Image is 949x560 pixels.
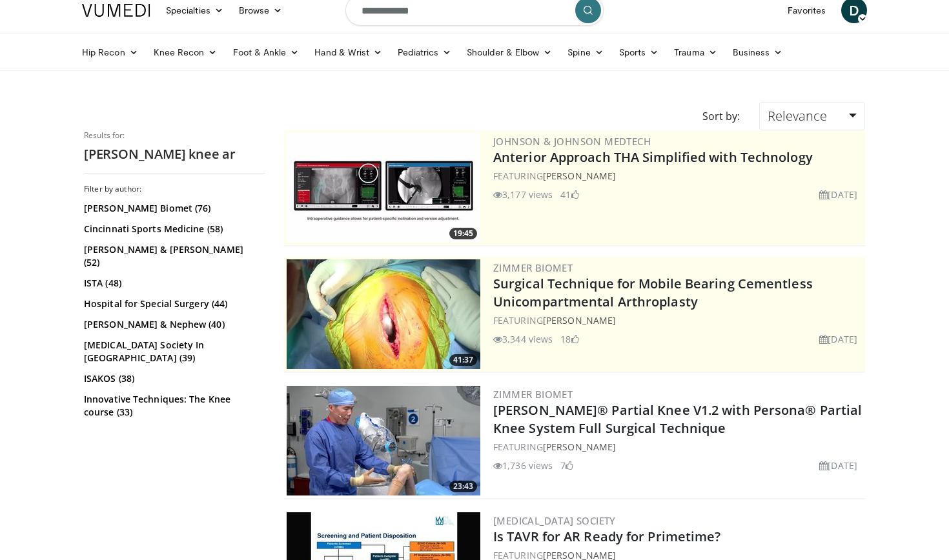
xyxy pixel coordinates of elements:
[493,401,862,437] a: [PERSON_NAME]® Partial Knee V1.2 with Persona® Partial Knee System Full Surgical Technique
[84,277,261,290] a: ISTA (48)
[493,135,651,148] a: Johnson & Johnson MedTech
[449,354,477,366] span: 41:37
[287,259,480,369] a: 41:37
[390,39,459,65] a: Pediatrics
[84,130,265,141] p: Results for:
[493,388,573,401] a: Zimmer Biomet
[287,386,480,495] img: 99b1778f-d2b2-419a-8659-7269f4b428ba.300x170_q85_crop-smart_upscale.jpg
[493,459,553,472] li: 1,736 views
[693,102,750,130] div: Sort by:
[84,297,261,310] a: Hospital for Special Surgery (44)
[560,188,578,201] li: 41
[543,441,616,453] a: [PERSON_NAME]
[560,332,578,346] li: 18
[84,202,261,215] a: [PERSON_NAME] Biomet (76)
[493,275,813,310] a: Surgical Technique for Mobile Bearing Cementless Unicompartmental Arthroplasty
[666,39,725,65] a: Trauma
[493,188,553,201] li: 3,177 views
[543,314,616,326] a: [PERSON_NAME]
[449,481,477,492] span: 23:43
[819,459,857,472] li: [DATE]
[84,339,261,365] a: [MEDICAL_DATA] Society In [GEOGRAPHIC_DATA] (39)
[768,107,827,125] span: Relevance
[287,259,480,369] img: 827ba7c0-d001-4ae6-9e1c-6d4d4016a445.300x170_q85_crop-smart_upscale.jpg
[84,146,265,163] h2: [PERSON_NAME] knee ar
[819,332,857,346] li: [DATE]
[84,372,261,385] a: ISAKOS (38)
[493,514,616,527] a: [MEDICAL_DATA] Society
[560,39,611,65] a: Spine
[82,4,150,17] img: VuMedi Logo
[493,332,553,346] li: 3,344 views
[493,314,862,327] div: FEATURING
[493,261,573,274] a: Zimmer Biomet
[493,528,721,545] a: Is TAVR for AR Ready for Primetime?
[225,39,307,65] a: Foot & Ankle
[493,169,862,183] div: FEATURING
[287,133,480,243] img: 06bb1c17-1231-4454-8f12-6191b0b3b81a.300x170_q85_crop-smart_upscale.jpg
[449,228,477,239] span: 19:45
[84,393,261,419] a: Innovative Techniques: The Knee course (33)
[819,188,857,201] li: [DATE]
[84,243,261,269] a: [PERSON_NAME] & [PERSON_NAME] (52)
[84,223,261,235] a: Cincinnati Sports Medicine (58)
[84,318,261,331] a: [PERSON_NAME] & Nephew (40)
[493,148,813,166] a: Anterior Approach THA Simplified with Technology
[287,386,480,495] a: 23:43
[74,39,146,65] a: Hip Recon
[759,102,865,130] a: Relevance
[611,39,667,65] a: Sports
[725,39,791,65] a: Business
[543,170,616,182] a: [PERSON_NAME]
[459,39,560,65] a: Shoulder & Elbow
[493,440,862,454] div: FEATURING
[146,39,225,65] a: Knee Recon
[560,459,573,472] li: 7
[287,133,480,243] a: 19:45
[84,184,265,194] h3: Filter by author:
[307,39,390,65] a: Hand & Wrist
